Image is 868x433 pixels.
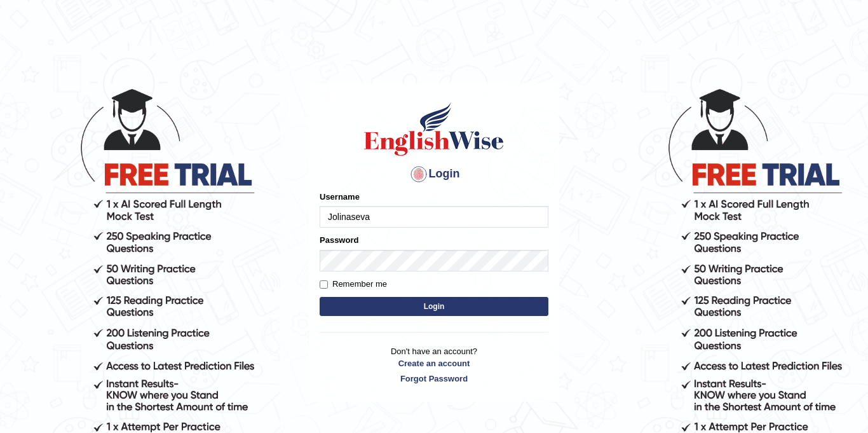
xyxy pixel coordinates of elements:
[320,278,387,291] label: Remember me
[320,297,548,316] button: Login
[320,164,548,184] h4: Login
[320,345,548,385] p: Don't have an account?
[362,100,506,158] img: Logo of English Wise sign in for intelligent practice with AI
[320,234,358,246] label: Password
[320,280,328,289] input: Remember me
[320,191,360,203] label: Username
[320,373,548,385] a: Forgot Password
[320,357,548,369] a: Create an account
